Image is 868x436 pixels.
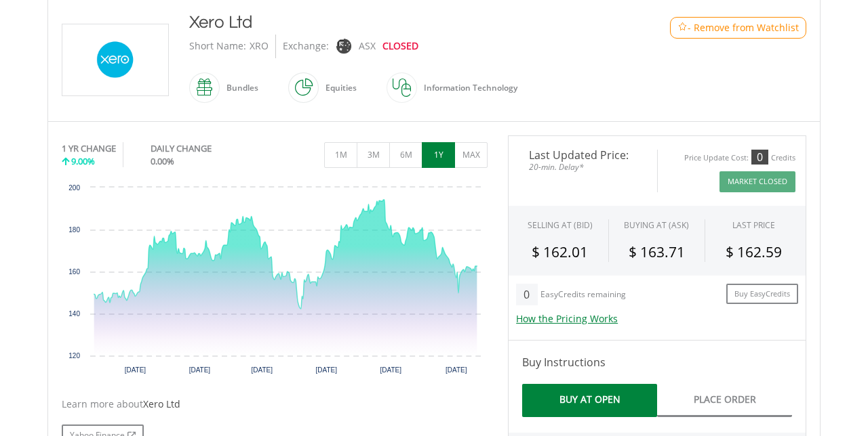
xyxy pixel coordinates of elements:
[519,150,647,160] span: Last Updated Price:
[357,142,390,168] button: 3M
[189,10,615,35] div: Xero Ltd
[68,310,80,318] text: 140
[382,35,418,58] div: CLOSED
[62,142,116,155] div: 1 YR CHANGE
[726,242,782,261] span: $ 162.59
[677,22,688,32] img: Watchlist
[422,142,455,168] button: 1Y
[68,226,80,234] text: 180
[62,181,488,384] div: Chart. Highcharts interactive chart.
[516,312,618,325] a: How the Pricing Works
[751,150,768,165] div: 0
[688,21,799,35] span: - Remove from Watchlist
[250,35,269,58] div: XRO
[68,184,80,192] text: 200
[532,242,588,261] span: $ 162.01
[540,290,626,301] div: EasyCredits remaining
[726,284,798,305] a: Buy EasyCredits
[519,160,647,173] span: 20-min. Delay*
[336,39,351,54] img: asx.png
[71,155,95,167] span: 9.00%
[62,397,488,411] div: Learn more about
[125,366,146,374] text: [DATE]
[522,354,792,370] h4: Buy Instructions
[417,72,517,104] div: Information Technology
[454,142,488,168] button: MAX
[62,181,488,384] svg: Interactive chart
[220,72,258,104] div: Bundles
[719,171,795,192] button: Market Closed
[380,366,401,374] text: [DATE]
[252,366,273,374] text: [DATE]
[143,397,180,410] span: Xero Ltd
[771,153,795,163] div: Credits
[283,35,329,58] div: Exchange:
[684,153,749,163] div: Price Update Cost:
[319,72,357,104] div: Equities
[64,24,166,95] img: EQU.AU.XRO.png
[516,284,537,305] div: 0
[359,35,376,58] div: ASX
[151,155,174,167] span: 0.00%
[151,142,257,155] div: DAILY CHANGE
[657,384,792,417] a: Place Order
[189,366,211,374] text: [DATE]
[732,219,775,231] div: LAST PRICE
[68,268,80,276] text: 160
[68,352,80,359] text: 120
[315,366,337,374] text: [DATE]
[629,242,685,261] span: $ 163.71
[189,35,246,58] div: Short Name:
[670,17,806,39] button: Watchlist - Remove from Watchlist
[446,366,467,374] text: [DATE]
[389,142,422,168] button: 6M
[528,219,593,231] div: SELLING AT (BID)
[324,142,357,168] button: 1M
[624,219,689,231] span: BUYING AT (ASK)
[522,384,657,417] a: Buy At Open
